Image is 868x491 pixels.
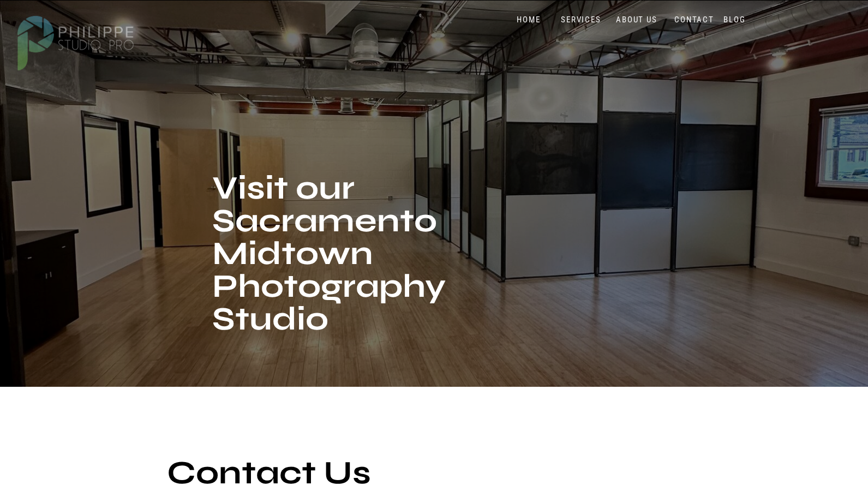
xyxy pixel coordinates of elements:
[672,15,717,25] a: CONTACT
[721,15,749,25] a: BLOG
[614,15,660,25] a: ABOUT US
[212,172,454,351] h1: Visit our Sacramento Midtown Photography Studio
[559,15,604,25] a: SERVICES
[506,15,552,25] a: HOME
